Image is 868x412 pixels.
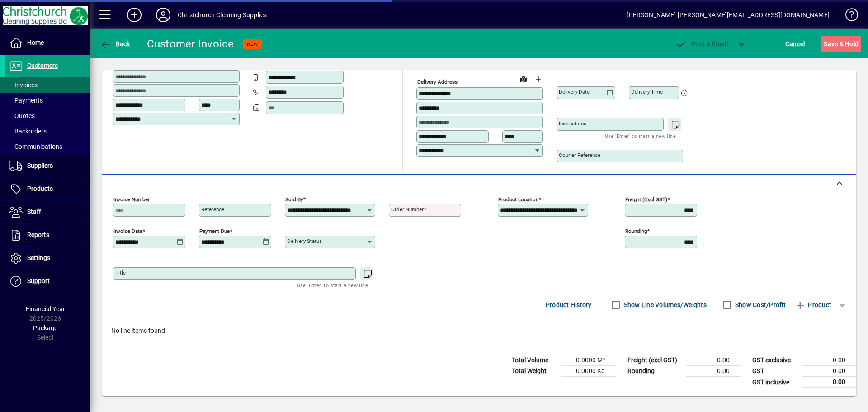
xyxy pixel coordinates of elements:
[90,36,140,52] app-page-header-button: Back
[5,123,90,139] a: Backorders
[27,185,53,192] span: Products
[5,247,90,270] a: Settings
[115,270,126,276] mat-label: Title
[824,40,827,47] span: S
[100,40,130,47] span: Back
[9,97,43,104] span: Payments
[5,32,90,54] a: Home
[26,305,65,313] span: Financial Year
[27,277,50,284] span: Support
[285,196,303,203] mat-label: Sold by
[120,7,149,23] button: Add
[542,297,595,313] button: Product History
[785,37,805,51] span: Cancel
[9,112,35,119] span: Quotes
[5,224,90,246] a: Reports
[631,89,663,95] mat-label: Delivery time
[9,81,38,89] span: Invoices
[531,72,545,86] button: Choose address
[623,366,686,377] td: Rounding
[795,298,831,312] span: Product
[691,40,695,47] span: P
[5,155,90,177] a: Suppliers
[748,377,802,388] td: GST inclusive
[686,355,741,366] td: 0.00
[5,139,90,154] a: Communications
[27,231,49,238] span: Reports
[748,355,802,366] td: GST exclusive
[27,254,50,261] span: Settings
[5,77,90,93] a: Invoices
[27,62,58,69] span: Customers
[546,298,592,312] span: Product History
[199,228,230,234] mat-label: Payment due
[733,300,786,309] label: Show Cost/Profit
[102,317,856,345] div: No line items found
[686,366,741,377] td: 0.00
[561,366,616,377] td: 0.0000 Kg
[5,201,90,223] a: Staff
[559,152,600,158] mat-label: Courier Reference
[27,39,44,46] span: Home
[33,324,57,331] span: Package
[507,366,561,377] td: Total Weight
[605,131,676,141] mat-hint: Use 'Enter' to start a new line
[5,108,90,123] a: Quotes
[627,8,830,22] div: [PERSON_NAME] [PERSON_NAME][EMAIL_ADDRESS][DOMAIN_NAME]
[498,196,538,203] mat-label: Product location
[5,93,90,108] a: Payments
[391,206,424,213] mat-label: Order number
[559,120,586,127] mat-label: Instructions
[824,37,859,51] span: ave & Hold
[27,162,53,169] span: Suppliers
[748,366,802,377] td: GST
[149,7,178,23] button: Profile
[802,366,856,377] td: 0.00
[247,41,258,47] span: NEW
[287,238,322,244] mat-label: Delivery status
[178,8,267,22] div: Christchurch Cleaning Supplies
[623,355,686,366] td: Freight (excl GST)
[98,36,132,52] button: Back
[561,355,616,366] td: 0.0000 M³
[5,178,90,200] a: Products
[675,40,728,47] span: ost & Email
[27,208,41,215] span: Staff
[622,300,707,309] label: Show Line Volumes/Weights
[790,297,836,313] button: Product
[802,355,856,366] td: 0.00
[507,355,561,366] td: Total Volume
[625,196,667,203] mat-label: Freight (excl GST)
[802,377,856,388] td: 0.00
[297,280,368,290] mat-hint: Use 'Enter' to start a new line
[201,206,224,213] mat-label: Reference
[671,36,732,52] button: Post & Email
[9,143,62,150] span: Communications
[839,2,857,31] a: Knowledge Base
[5,270,90,293] a: Support
[625,228,647,234] mat-label: Rounding
[113,196,150,203] mat-label: Invoice number
[147,37,234,51] div: Customer Invoice
[821,36,861,52] button: Save & Hold
[516,71,531,86] a: View on map
[559,89,590,95] mat-label: Delivery date
[783,36,807,52] button: Cancel
[9,128,47,135] span: Backorders
[113,228,142,234] mat-label: Invoice date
